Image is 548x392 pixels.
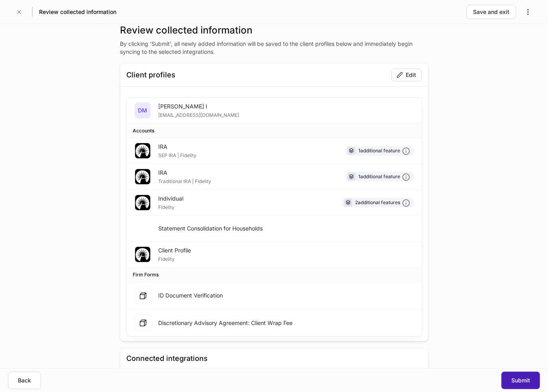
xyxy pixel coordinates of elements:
[127,70,176,80] div: Client profiles
[159,169,212,177] div: IRA
[159,102,240,110] div: [PERSON_NAME] I
[133,127,155,134] div: Accounts
[159,319,293,327] div: Discretionary Advisory Agreement: Client Wrap Fee
[120,40,428,56] p: By clicking ‘Submit’, all newly added information will be saved to the client profiles below and ...
[501,372,540,389] button: Submit
[466,5,516,19] button: Save and exit
[8,372,41,389] button: Back
[159,254,191,262] div: Fidelity
[159,195,184,203] div: Individual
[406,71,416,79] div: Edit
[159,143,197,151] div: IRA
[159,246,191,254] div: Client Profile
[159,203,184,211] div: Fidelity
[138,106,147,114] h5: DM
[133,271,159,278] div: Firm Forms
[511,376,530,384] div: Submit
[359,147,410,155] div: 1 additional feature
[359,173,410,181] div: 1 additional feature
[159,110,240,118] div: [EMAIL_ADDRESS][DOMAIN_NAME]
[159,225,263,232] div: Statement Consolidation for Households
[391,69,422,81] button: Edit
[356,199,410,207] div: 2 additional features
[127,354,208,363] div: Connected integrations
[159,177,212,185] div: Traditional IRA | Fidelity
[120,24,428,37] h3: Review collected information
[159,292,223,299] div: ID Document Verification
[18,376,31,384] div: Back
[39,8,116,16] h5: Review collected information
[473,8,509,16] div: Save and exit
[159,151,197,159] div: SEP IRA | Fidelity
